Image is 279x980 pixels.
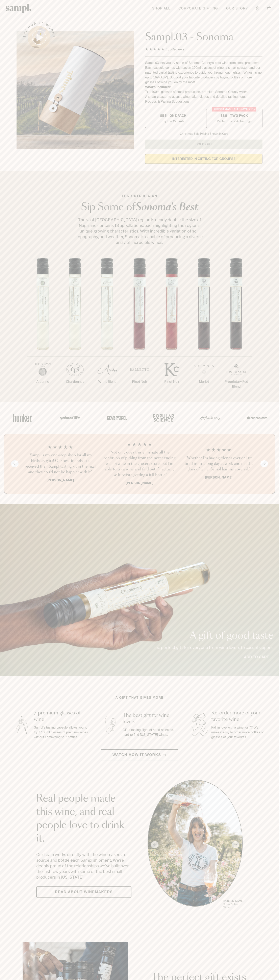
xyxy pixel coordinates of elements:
p: A gift of good taste [153,631,273,641]
small: Try the Capsule [162,119,184,123]
a: Add to cart [244,654,273,660]
button: Previous slide [11,460,19,467]
b: [PERSON_NAME] [205,475,232,479]
li: 2 / 7 [59,258,91,397]
p: Fall in love with a wine, or 7? We make it easy to order more bottles or glasses of your favorites. [211,725,266,740]
li: 2 / 4 [103,442,176,486]
p: Sampl's tasting capsule allows you to try 7 100ml glasses of premium wines without committing to ... [34,725,89,740]
li: 5 / 7 [156,258,188,397]
span: $55 - One Pack [160,114,187,118]
a: Read about Winemakers [36,886,131,898]
span: $88 - Two Pack [221,114,248,118]
button: See how it works [28,26,50,49]
img: Artboard_7_5b34974b-f019-449e-91fb-745f8d0877ee_x450.png [244,409,269,426]
div: Sampl.03 lets you try some of Sonoma County's best wine from small producers. Each capsule comes ... [145,60,262,85]
h3: 7 premium glasses of wine [34,710,89,723]
h3: The best gift for wine lovers [123,712,177,725]
li: 6 / 7 [188,258,220,397]
h2: Real people made this wine, and real people love to drink it. [36,792,131,845]
button: Next slide [260,460,268,467]
li: 7x - 100ml glasses of small production, premium Sonoma County wines [145,90,262,94]
a: Corporate Gifting [176,4,220,13]
p: Gift a tasting flight of hand-selected, hard-to-find [US_STATE] wines. [123,728,177,737]
p: Albarino [27,379,59,384]
img: Artboard_3_0b291449-6e8c-4d07-b2c2-3f3601a19cd1_x450.png [198,409,222,426]
img: Artboard_4_28b4d326-c26e-48f9-9c80-911f17d6414e_x450.png [151,409,175,426]
li: 4 / 7 [123,258,156,397]
p: The perfect gift for everyone from wine lovers to casual sippers. [153,645,273,650]
a: interested in gifting for groups? [145,154,262,164]
li: A smart coaster to access winemaker videos and detailed tasting notes. [145,94,262,99]
img: Sampl.03 - Sonoma [17,31,134,149]
div: Christmas SALE! Save 20% [212,107,256,112]
p: White Blend [91,379,123,384]
p: Pinot Noir [156,379,188,384]
a: Our Story [224,4,250,13]
h3: “Sampl is my one-stop shop for all my birthday gifts! Our best friends just received their Sampl ... [24,452,97,475]
li: 3 / 7 [91,258,123,397]
li: 7 / 7 [220,258,252,402]
small: Perfect For 2-4 Tastings [217,119,252,123]
a: Shop All [150,4,172,13]
strong: What’s Included: [145,85,171,89]
button: Sold Out [145,140,262,149]
h3: “Whether I'm having friends over or just tired from a long day at work and need a glass of wine, ... [182,455,255,472]
h2: Sip Some of [75,202,204,212]
img: Artboard_1_c8cd28af-0030-4af1-819c-248e302c7f06_x450.png [10,409,35,426]
em: Sonoma's Best [135,202,198,212]
h3: “Not only does this eliminate all the confusion of picking from the never ending wall of wine in ... [103,450,176,478]
b: [PERSON_NAME] [47,478,74,482]
button: Watch how it works [101,749,178,760]
p: Merlot [188,379,220,384]
img: Artboard_6_04f9a106-072f-468a-bdd7-f11783b05722_x450.png [57,409,81,426]
h1: Sampl.03 - Sonoma [145,31,262,43]
div: 136Reviews [145,47,184,52]
h3: Re-order more of your favorite wine [211,710,266,723]
ul: carousel [148,780,243,910]
p: Pinot Noir [123,379,156,384]
p: [PERSON_NAME] Sutro, Sutro Wines [223,899,243,909]
img: Artboard_5_7fdae55a-36fd-43f7-8bfd-f74a06a2878e_x450.png [104,409,128,426]
img: Sampl logo [6,4,31,13]
li: Recipes & Pairing Suggestions [145,99,262,104]
p: Proprietary Red Blend [220,379,252,389]
p: Featured Region [75,194,204,198]
div: slide 1 [148,780,243,910]
span: 136 [166,47,172,51]
li: 3 / 4 [182,442,255,486]
li: 1 / 4 [24,442,97,486]
p: Chardonnay [59,379,91,384]
li: Christmas Sale Pricing Shown In Cart [178,132,230,136]
b: [PERSON_NAME] [126,481,153,485]
p: The vast [GEOGRAPHIC_DATA] region is nearly double the size of Napa and contains 18 appellations,... [75,217,204,245]
li: 1 / 7 [27,258,59,397]
h2: A gift that gives more [116,695,164,700]
span: Reviews [172,47,184,51]
p: Our team works directly with the winemakers to source and bottle each Sampl shipment. We’re deepl... [36,852,131,880]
